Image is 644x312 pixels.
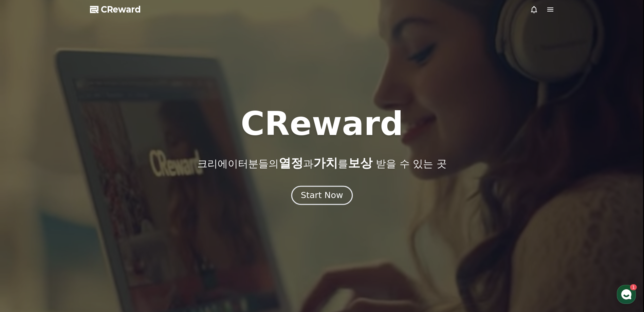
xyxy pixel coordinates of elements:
span: 가치 [313,156,338,170]
div: Start Now [301,190,343,201]
span: CReward [101,4,141,15]
span: 대화 [62,226,70,231]
span: 열정 [279,156,303,170]
span: 홈 [21,225,25,231]
button: Start Now [291,186,353,205]
a: 1대화 [45,215,88,232]
p: 크리에이터분들의 과 를 받을 수 있는 곳 [197,156,446,170]
a: 설정 [88,215,130,232]
span: 보상 [348,156,372,170]
h1: CReward [241,108,403,140]
a: Start Now [293,193,351,199]
span: 1 [69,215,71,220]
span: 설정 [105,225,113,231]
a: CReward [90,4,141,15]
a: 홈 [2,215,45,232]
